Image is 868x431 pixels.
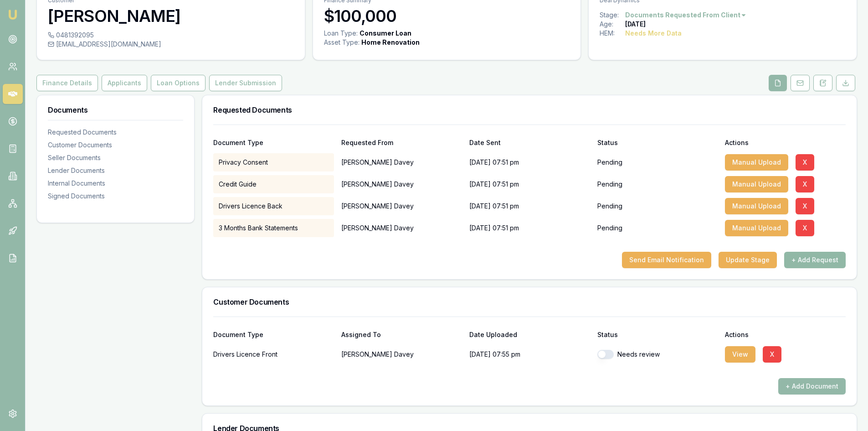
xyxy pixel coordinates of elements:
p: Pending [597,223,622,233]
div: Signed Documents [48,192,183,201]
button: X [796,176,814,192]
div: Date Sent [469,140,590,146]
p: Pending [597,202,622,211]
div: Status [597,332,718,338]
div: Requested From [341,140,462,146]
div: Actions [725,332,846,338]
p: [PERSON_NAME] Davey [341,219,462,237]
div: Consumer Loan [360,29,411,38]
div: [DATE] 07:51 pm [469,197,590,215]
div: [DATE] 07:51 pm [469,153,590,171]
button: Update Stage [719,252,777,268]
p: [DATE] 07:55 pm [469,345,590,363]
div: HEM: [600,29,625,38]
div: Needs More Data [625,29,682,38]
button: View [725,346,755,363]
button: Manual Upload [725,220,788,236]
button: X [796,220,814,236]
div: Credit Guide [213,175,334,193]
div: Assigned To [341,332,462,338]
div: Internal Documents [48,179,183,188]
div: Age: [600,20,625,29]
div: Document Type [213,332,334,338]
button: Loan Options [151,75,205,91]
div: Privacy Consent [213,153,334,171]
div: Asset Type : [324,38,360,47]
button: Applicants [102,75,147,91]
a: Lender Submission [207,75,284,91]
div: Date Uploaded [469,332,590,338]
button: Finance Details [36,75,98,91]
div: Home Renovation [361,38,420,47]
div: Needs review [597,350,718,359]
div: 3 Months Bank Statements [213,219,334,237]
h3: [PERSON_NAME] [48,7,294,25]
p: [PERSON_NAME] Davey [341,153,462,171]
button: X [796,198,814,214]
div: Customer Documents [48,140,183,150]
div: [DATE] [625,20,646,29]
div: [DATE] 07:51 pm [469,175,590,193]
div: Actions [725,140,846,146]
button: + Add Request [784,252,846,268]
h3: Requested Documents [213,106,846,114]
button: Manual Upload [725,154,788,171]
h3: Customer Documents [213,298,846,306]
a: Loan Options [149,75,207,91]
div: Requested Documents [48,128,183,137]
p: [PERSON_NAME] Davey [341,197,462,215]
div: Lender Documents [48,166,183,175]
img: emu-icon-u.png [7,9,18,20]
div: Loan Type: [324,29,358,38]
div: [EMAIL_ADDRESS][DOMAIN_NAME] [48,40,294,49]
h3: Documents [48,106,183,114]
button: Send Email Notification [622,252,711,268]
div: Status [597,140,718,146]
button: Documents Requested From Client [625,10,747,20]
a: Finance Details [36,75,100,91]
div: Drivers Licence Front [213,345,334,363]
p: [PERSON_NAME] Davey [341,345,462,363]
button: Lender Submission [209,75,282,91]
p: Pending [597,158,622,167]
button: X [796,154,814,171]
div: 0481392095 [48,31,294,40]
p: [PERSON_NAME] Davey [341,175,462,193]
h3: $100,000 [324,7,570,25]
a: Applicants [100,75,149,91]
button: X [763,346,781,363]
div: Stage: [600,10,625,20]
button: Manual Upload [725,198,788,214]
div: Seller Documents [48,153,183,162]
div: Document Type [213,140,334,146]
button: + Add Document [778,378,846,395]
div: Drivers Licence Back [213,197,334,215]
div: [DATE] 07:51 pm [469,219,590,237]
p: Pending [597,180,622,189]
button: Manual Upload [725,176,788,192]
